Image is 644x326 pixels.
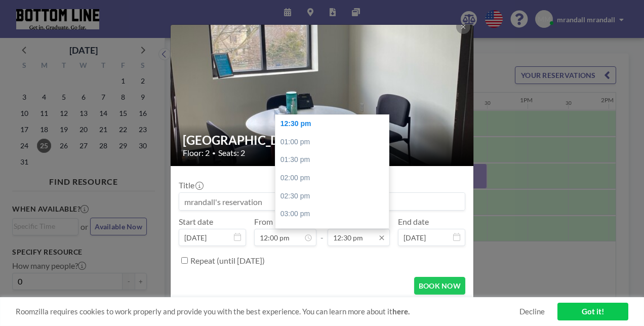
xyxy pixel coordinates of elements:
a: Got it! [557,303,628,320]
div: 03:00 pm [275,205,394,223]
button: BOOK NOW [414,277,465,295]
div: 02:00 pm [275,169,394,187]
div: 02:30 pm [275,187,394,206]
a: here. [392,307,410,316]
input: mrandall's reservation [179,193,465,210]
a: Decline [519,307,545,316]
label: Start date [179,217,213,227]
span: Roomzilla requires cookies to work properly and provide you with the best experience. You can lea... [16,307,519,316]
span: Seats: 2 [218,148,245,158]
h2: [GEOGRAPHIC_DATA] [183,133,462,148]
div: 03:30 pm [275,223,394,241]
div: 01:00 pm [275,133,394,151]
label: Title [179,180,203,190]
label: Repeat (until [DATE]) [190,256,265,266]
label: End date [398,217,429,227]
span: • [212,149,216,157]
div: 12:30 pm [275,115,394,133]
div: 01:30 pm [275,151,394,169]
label: From [254,217,273,227]
span: - [320,220,324,242]
span: Floor: 2 [183,148,210,158]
